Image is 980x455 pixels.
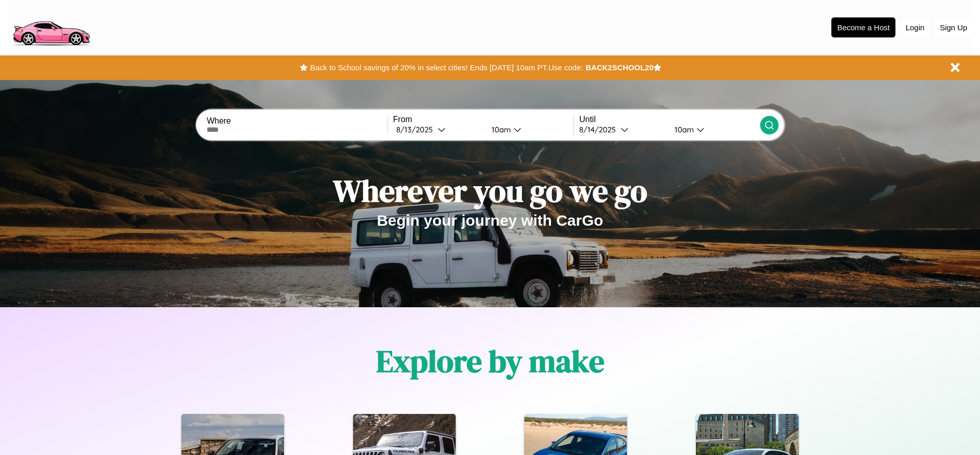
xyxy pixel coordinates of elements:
label: From [393,115,574,124]
button: Back to School savings of 20% in select cities! Ends [DATE] 10am PT.Use code: [308,61,585,75]
div: 8 / 13 / 2025 [396,125,438,134]
div: 10am [486,125,514,134]
div: 8 / 14 / 2025 [579,125,621,134]
img: logo [8,5,94,48]
label: Until [579,115,760,124]
button: 10am [483,124,574,135]
button: 10am [666,124,760,135]
label: Where [207,116,387,126]
h1: Explore by make [376,340,604,382]
button: Login [901,18,930,37]
button: 8/13/2025 [393,124,483,135]
button: Sign Up [935,18,972,37]
div: 10am [669,125,697,134]
button: Become a Host [831,17,895,37]
b: BACK2SCHOOL20 [585,63,654,72]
